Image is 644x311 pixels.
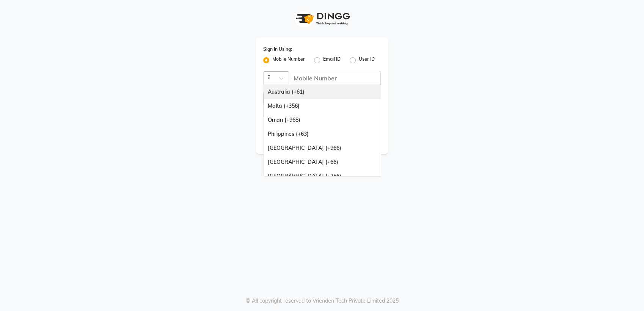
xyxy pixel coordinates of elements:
label: Sign In Using: [263,46,292,53]
div: Australia (+61) [264,85,381,99]
img: logo1.svg [292,8,352,30]
input: Username [263,91,364,106]
div: Philippines (+63) [264,127,381,141]
div: [GEOGRAPHIC_DATA] (+66) [264,155,381,169]
input: Username [289,71,381,85]
div: Oman (+968) [264,113,381,127]
label: Email ID [323,56,341,65]
div: [GEOGRAPHIC_DATA] (+256) [264,169,381,183]
label: User ID [359,56,375,65]
ng-dropdown-panel: Options list [264,85,381,176]
div: [GEOGRAPHIC_DATA] (+966) [264,141,381,155]
div: Malta (+356) [264,99,381,113]
label: Mobile Number [272,56,305,65]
